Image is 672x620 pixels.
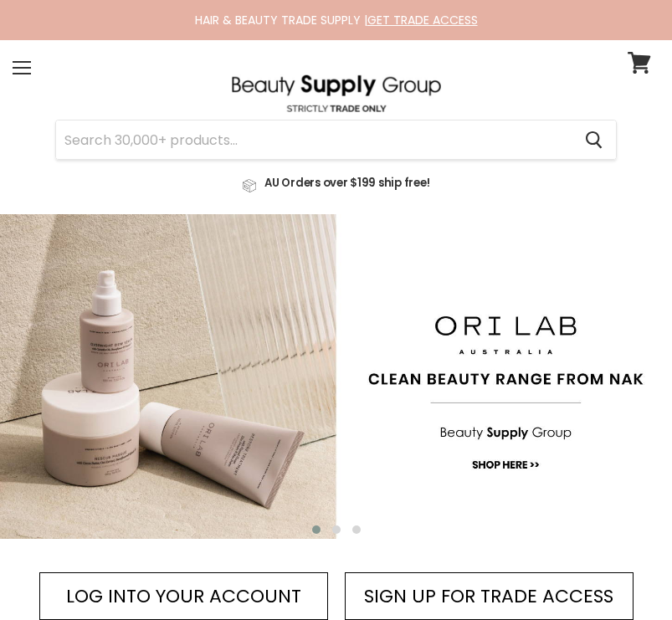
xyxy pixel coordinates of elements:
[66,583,301,609] span: LOG INTO YOUR ACCOUNT
[56,120,572,159] input: Search
[572,120,616,159] button: Search
[367,12,478,28] a: GET TRADE ACCESS
[597,550,655,603] iframe: Gorgias live chat messenger
[345,572,634,620] a: SIGN UP FOR TRADE ACCESS
[39,572,328,620] a: LOG INTO YOUR ACCOUNT
[55,120,617,160] form: Product
[364,583,613,609] span: SIGN UP FOR TRADE ACCESS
